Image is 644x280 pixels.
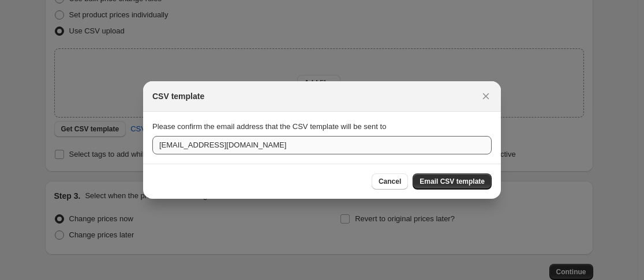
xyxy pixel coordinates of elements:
[152,122,386,131] span: Please confirm the email address that the CSV template will be sent to
[379,177,401,186] span: Cancel
[372,173,408,190] button: Cancel
[420,177,485,186] span: Email CSV template
[413,173,492,190] button: Email CSV template
[152,90,204,102] h2: CSV template
[478,88,494,104] button: Close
